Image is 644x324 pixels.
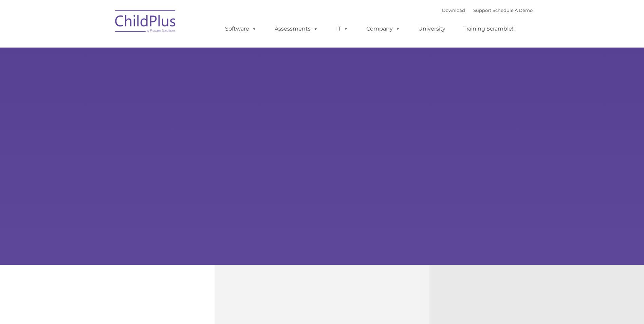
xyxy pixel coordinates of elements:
a: IT [329,22,355,36]
a: Download [442,7,465,13]
font: | [442,7,533,13]
a: University [411,22,452,36]
a: Support [473,7,491,13]
a: Software [218,22,263,36]
a: Company [360,22,407,36]
a: Schedule A Demo [493,7,533,13]
img: ChildPlus by Procare Solutions [112,5,180,39]
a: Training Scramble!! [457,22,521,36]
a: Assessments [268,22,325,36]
